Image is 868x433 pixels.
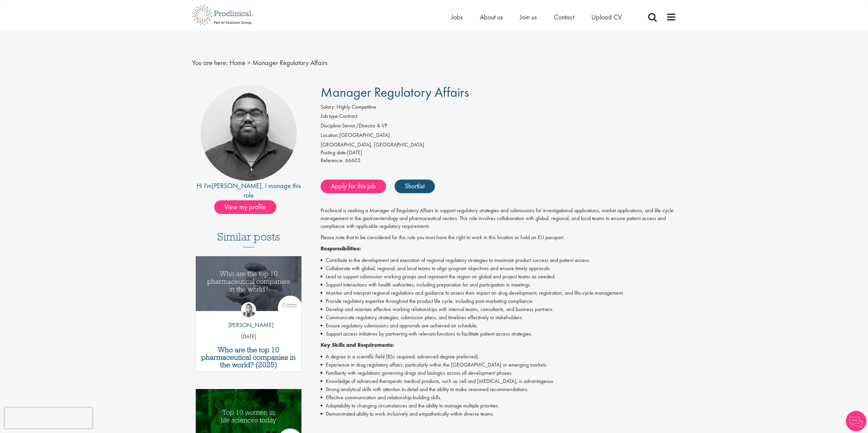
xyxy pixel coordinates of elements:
li: [GEOGRAPHIC_DATA] [321,132,676,141]
li: A degree in a scientific field (BSc required; advanced degree preferred). [321,353,676,361]
span: > [247,58,251,67]
p: Please note that to be considered for this role you must have the right to work in this location ... [321,234,676,242]
a: Jobs [451,13,463,21]
a: About us [480,13,503,21]
li: Contribute to the development and execution of regional regulatory strategies to maximize product... [321,256,676,264]
a: Link to a post [196,256,302,316]
img: Chatbot [846,411,866,431]
a: Shortlist [395,180,435,193]
li: Lead or support submission working groups and represent the region on global and project teams as... [321,273,676,281]
iframe: reCAPTCHA [5,408,92,428]
li: Effective communication and relationship-building skills. [321,393,676,402]
li: Support access initiatives by partnering with relevant functions to facilitate patient access str... [321,330,676,338]
li: Knowledge of advanced therapeutic medical products, such as cell and [MEDICAL_DATA], is advantage... [321,377,676,385]
span: You are here: [192,58,228,67]
li: Contract [321,112,676,122]
a: Contact [554,13,574,21]
li: Develop and maintain effective working relationships with internal teams, consultants, and busine... [321,305,676,313]
li: Communicate regulatory strategies, submission plans, and timelines effectively to stakeholders. [321,313,676,322]
a: Who are the top 10 pharmaceutical companies in the world? (2025) [199,346,298,369]
li: Familiarity with regulations governing drugs and biologics across all development phases. [321,369,676,377]
li: Monitor and interpret regional regulations and guidance to assess their impact on drug developmen... [321,289,676,297]
li: Support interactions with health authorities, including preparation for and participation in meet... [321,281,676,289]
div: [DATE] [321,149,676,157]
span: 66605 [345,157,361,164]
li: Strong analytical skills with attention to detail and the ability to make reasoned recommendations. [321,385,676,393]
li: Senior/Director & VP [321,122,676,132]
label: Salary: [321,103,335,111]
li: Experience in drug regulatory affairs, particularly within the [GEOGRAPHIC_DATA] or emerging mark... [321,361,676,369]
span: Posting date: [321,149,347,156]
label: Location: [321,132,339,139]
strong: Responsibilities: [321,245,361,252]
p: Proclinical is seeking a Manager of Regulatory Affairs to support regulatory strategies and submi... [321,207,676,230]
a: Hannah Burke [PERSON_NAME] [223,302,274,333]
a: View my profile [214,202,283,211]
li: Provide regulatory expertise throughout the product life cycle, including post-marketing compliance. [321,297,676,305]
a: Upload CV [591,13,622,21]
li: Ensure regulatory submissions and approvals are achieved on schedule. [321,322,676,330]
div: [GEOGRAPHIC_DATA], [GEOGRAPHIC_DATA] [321,141,676,149]
p: [PERSON_NAME] [223,321,274,329]
a: Apply for this job [321,180,386,193]
label: Job type: [321,112,339,120]
a: breadcrumb link [230,58,246,67]
div: Hi I'm , I manage this role [192,181,306,200]
img: Top 10 pharmaceutical companies in the world 2025 [196,256,302,311]
span: Manager Regulatory Affairs [321,83,469,101]
li: Demonstrated ability to work inclusively and empathetically within diverse teams. [321,410,676,418]
p: [DATE] [196,333,302,341]
a: [PERSON_NAME] [212,181,262,190]
strong: Key Skills and Requirements: [321,341,394,349]
h3: Similar posts [217,231,280,247]
label: Discipline: [321,122,342,130]
span: Highly Competitive [337,103,376,110]
img: Hannah Burke [241,302,256,317]
a: Join us [520,13,537,21]
li: Collaborate with global, regional, and local teams to align program objectives and ensure timely ... [321,264,676,273]
span: View my profile [214,200,276,214]
li: Adaptability to changing circumstances and the ability to manage multiple priorities. [321,402,676,410]
label: Reference: [321,157,344,165]
img: imeage of recruiter Ashley Bennett [201,85,297,181]
span: Manager Regulatory Affairs [252,58,327,67]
